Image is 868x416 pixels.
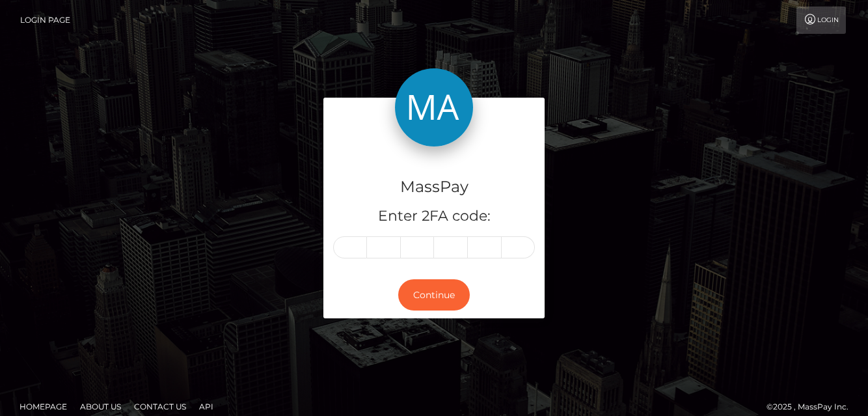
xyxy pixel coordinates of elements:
a: Login [796,7,846,34]
h5: Enter 2FA code: [333,206,535,227]
a: Login Page [20,7,70,34]
button: Continue [398,279,470,311]
h4: MassPay [333,176,535,199]
img: MassPay [395,68,473,146]
div: © 2025 , MassPay Inc. [766,400,858,414]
